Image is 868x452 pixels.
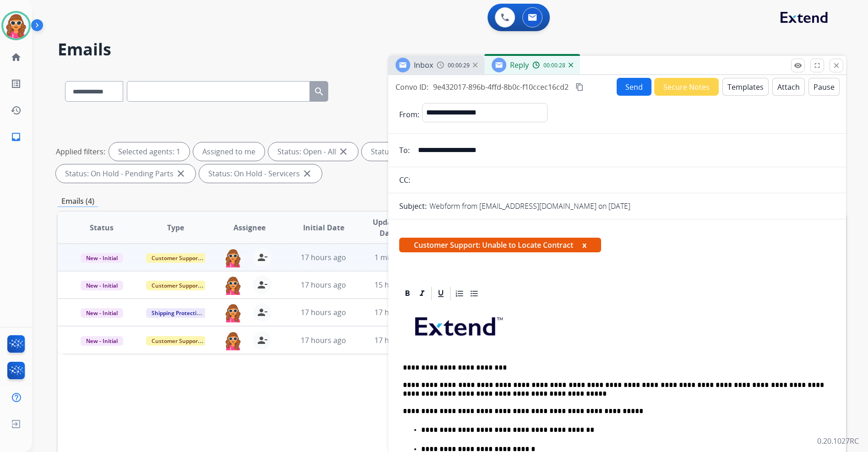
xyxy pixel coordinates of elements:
mat-icon: remove_red_eye [794,61,802,70]
div: Status: On Hold - Servicers [199,164,322,183]
span: 00:00:29 [448,62,470,69]
span: 17 hours ago [301,280,346,290]
mat-icon: list_alt [11,78,22,89]
img: agent-avatar [224,276,242,295]
mat-icon: fullscreen [813,61,821,70]
img: agent-avatar [224,303,242,322]
div: Selected agents: 1 [109,142,190,161]
span: Updated Date [368,217,408,239]
mat-icon: close [175,168,186,179]
mat-icon: home [11,52,22,63]
span: Customer Support [146,281,206,290]
div: Status: Open - All [268,142,358,161]
span: 15 hours ago [374,280,420,290]
img: avatar [3,13,29,38]
span: New - Initial [81,281,123,290]
mat-icon: person_remove [257,307,268,318]
span: 17 hours ago [301,252,346,262]
button: x [582,240,586,251]
h2: Emails [58,40,846,59]
span: New - Initial [81,336,123,346]
p: 0.20.1027RC [817,436,859,447]
span: 00:00:28 [543,62,565,69]
div: Italic [415,287,429,300]
mat-icon: close [302,168,313,179]
div: Assigned to me [193,142,265,161]
mat-icon: person_remove [257,335,268,346]
button: Attach [772,78,805,96]
div: Bullet List [467,287,481,300]
mat-icon: inbox [11,131,22,142]
p: Subject: [399,201,427,212]
button: Send [617,78,651,96]
span: Customer Support [146,336,206,346]
p: From: [399,109,419,120]
mat-icon: history [11,105,22,116]
p: CC: [399,174,410,185]
span: Assignee [233,222,266,233]
div: Status: On Hold - Pending Parts [56,164,195,183]
mat-icon: person_remove [257,279,268,290]
span: 17 hours ago [301,307,346,317]
span: New - Initial [81,253,123,263]
span: 17 hours ago [301,335,346,345]
span: 17 hours ago [374,335,420,345]
button: Secure Notes [654,78,719,96]
mat-icon: content_copy [575,83,584,91]
mat-icon: person_remove [257,252,268,263]
span: Type [167,222,184,233]
span: Customer Support [146,253,206,263]
span: Initial Date [303,222,344,233]
span: Status [90,222,114,233]
img: agent-avatar [224,331,242,350]
p: Webform from [EMAIL_ADDRESS][DOMAIN_NAME] on [DATE] [429,201,630,212]
div: Underline [434,287,448,300]
button: Pause [808,78,840,96]
p: Emails (4) [58,196,98,207]
span: Reply [510,60,529,70]
mat-icon: close [832,61,841,70]
p: Convo ID: [396,82,429,93]
span: 9e432017-896b-4ffd-8b0c-f10ccec16cd2 [433,82,569,92]
p: To: [399,145,410,156]
button: Templates [722,78,769,96]
div: Ordered List [453,287,467,300]
mat-icon: search [314,86,325,97]
div: Bold [401,287,414,300]
span: Customer Support: Unable to Locate Contract [399,238,601,252]
span: 17 hours ago [374,307,420,317]
span: Shipping Protection [146,308,209,318]
p: Applied filters: [56,146,105,157]
div: Status: New - Initial [362,142,458,161]
img: agent-avatar [224,248,242,267]
span: New - Initial [81,308,123,318]
span: Inbox [414,60,433,70]
mat-icon: close [338,146,349,157]
span: 1 minute ago [374,252,420,262]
